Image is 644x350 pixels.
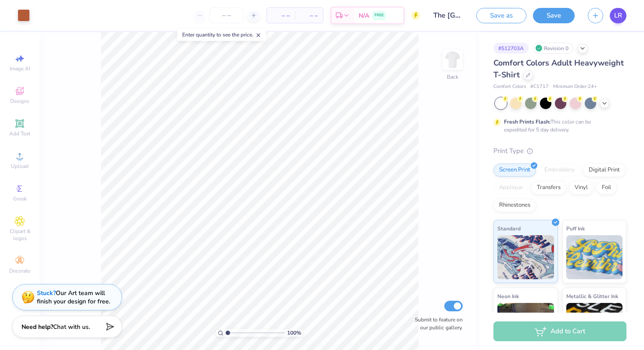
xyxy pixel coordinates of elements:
img: Puff Ink [566,235,623,279]
img: Neon Ink [497,303,554,347]
img: Metallic & Glitter Ink [566,303,623,347]
span: Add Text [9,130,30,137]
div: This color can be expedited for 5 day delivery. [504,118,612,134]
div: Digital Print [583,164,626,177]
div: Enter quantity to see the price. [177,29,266,41]
span: Comfort Colors Adult Heavyweight T-Shirt [493,58,624,80]
span: Standard [497,224,521,233]
span: – – [300,11,318,20]
div: Applique [493,181,529,194]
span: Designs [10,98,29,105]
span: Chat with us. [53,323,90,331]
span: Puff Ink [566,224,585,233]
button: Save [533,8,575,23]
div: Our Art team will finish your design for free. [37,289,110,306]
span: Image AI [10,65,30,72]
img: Standard [497,235,554,279]
span: N/A [359,11,369,20]
input: Untitled Design [427,7,470,24]
span: Greek [13,195,27,202]
img: Back [444,51,461,69]
span: Neon Ink [497,292,519,301]
button: Save as [476,8,526,23]
div: # 512703A [493,43,529,54]
div: Back [447,73,458,81]
span: Minimum Order: 24 + [553,83,597,91]
span: Clipart & logos [4,228,35,242]
div: Embroidery [539,164,580,177]
a: LR [610,8,626,23]
div: Revision 0 [533,43,573,54]
div: Vinyl [569,181,594,194]
input: – – [209,7,244,23]
span: – – [272,11,290,20]
span: 100 % [287,329,301,337]
span: Upload [11,163,29,170]
div: Transfers [531,181,566,194]
label: Submit to feature on our public gallery. [410,316,463,332]
span: LR [614,11,622,21]
div: Print Type [493,146,626,156]
div: Rhinestones [493,199,536,212]
strong: Need help? [22,323,53,331]
div: Screen Print [493,164,536,177]
span: # C1717 [530,83,549,91]
span: Decorate [9,267,30,274]
span: Metallic & Glitter Ink [566,292,618,301]
span: Comfort Colors [493,83,526,91]
strong: Stuck? [37,289,56,297]
strong: Fresh Prints Flash: [504,118,550,125]
div: Foil [596,181,617,194]
span: FREE [374,12,384,18]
